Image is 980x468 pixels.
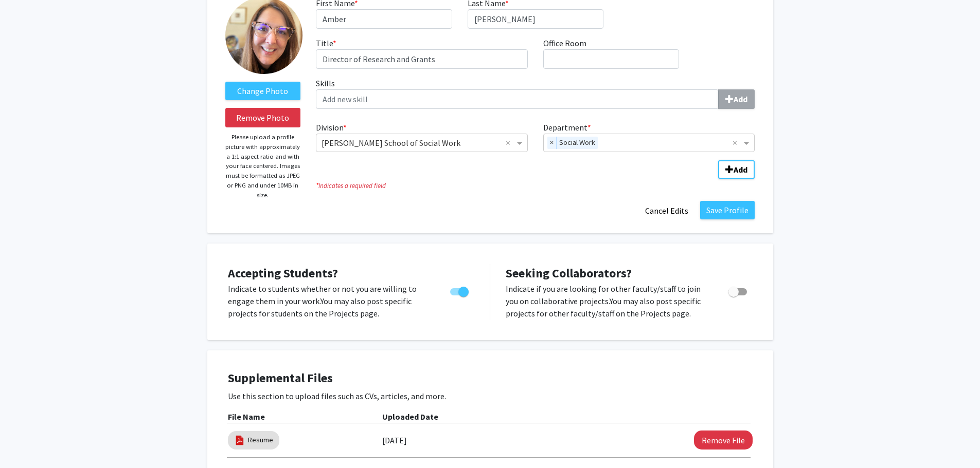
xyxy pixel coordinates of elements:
b: File Name [228,411,265,422]
button: Remove Photo [225,108,301,127]
label: Skills [316,77,755,109]
label: ChangeProfile Picture [225,82,301,100]
a: Resume [248,435,273,445]
label: [DATE] [382,432,407,449]
span: × [547,137,557,149]
button: Skills [718,89,755,109]
input: SkillsAdd [316,89,719,109]
span: Social Work [557,137,598,149]
label: Title [316,37,336,49]
button: Save Profile [700,201,755,219]
span: Clear all [506,137,514,149]
span: Accepting Students? [228,265,338,281]
button: Remove Resume File [694,430,753,450]
p: Indicate if you are looking for other faculty/staff to join you on collaborative projects. You ma... [506,283,709,320]
ng-select: Division [316,134,528,152]
b: Add [734,94,747,104]
i: Indicates a required field [316,181,755,191]
div: Toggle [446,283,474,298]
b: Add [734,164,747,175]
button: Add Division/Department [718,160,755,179]
span: Clear all [733,137,741,149]
label: Office Room [543,37,586,49]
p: Indicate to students whether or not you are willing to engage them in your work. You may also pos... [228,283,431,320]
p: Use this section to upload files such as CVs, articles, and more. [228,390,753,402]
iframe: Chat [8,422,44,460]
h4: Supplemental Files [228,371,753,386]
div: Toggle [724,283,753,298]
button: Cancel Edits [638,201,695,220]
span: Seeking Collaborators? [506,265,632,281]
div: Division [308,121,536,152]
b: Uploaded Date [382,411,438,422]
div: Department [536,121,763,152]
ng-select: Department [543,134,755,152]
img: pdf_icon.png [234,435,245,446]
p: Please upload a profile picture with approximately a 1:1 aspect ratio and with your face centered... [225,133,301,200]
